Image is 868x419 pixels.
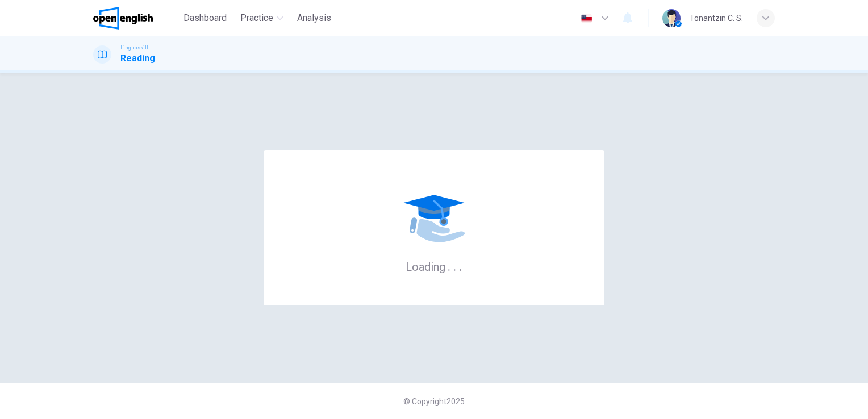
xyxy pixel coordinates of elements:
[93,7,153,30] img: OpenEnglish logo
[458,256,462,275] h6: .
[240,11,273,25] span: Practice
[183,11,227,25] span: Dashboard
[179,8,231,28] button: Dashboard
[293,8,336,28] button: Analysis
[406,259,462,274] h6: Loading
[93,7,179,30] a: OpenEnglish logo
[120,52,155,65] h1: Reading
[403,397,465,406] span: © Copyright 2025
[579,14,594,23] img: en
[120,44,148,52] span: Linguaskill
[690,11,743,25] div: Tonantzin C. S.
[236,8,288,28] button: Practice
[662,9,681,27] img: Profile picture
[447,256,451,275] h6: .
[297,11,331,25] span: Analysis
[453,256,457,275] h6: .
